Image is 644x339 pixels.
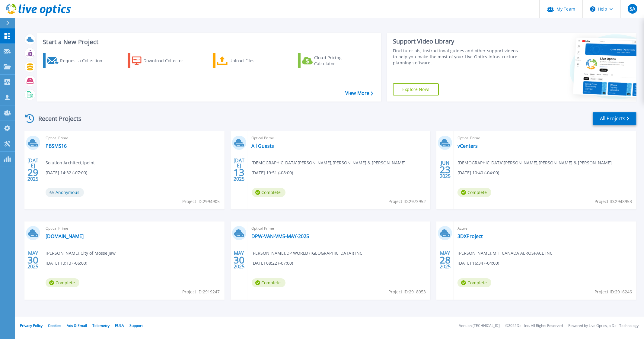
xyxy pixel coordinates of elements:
[46,278,79,287] span: Complete
[439,249,451,271] div: MAY 2025
[457,250,553,257] span: [PERSON_NAME] , MHI CANADA AEROSPACE INC
[457,233,483,239] a: 3DXProject
[43,39,373,45] h3: Start a New Project
[46,169,87,176] span: [DATE] 14:32 (-07:00)
[630,6,635,11] span: SA
[457,169,499,176] span: [DATE] 10:40 (-04:00)
[46,143,67,149] a: PBSMS16
[143,55,192,67] div: Download Collector
[388,289,426,295] span: Project ID: 2918953
[234,170,244,175] span: 13
[92,323,110,328] a: Telemetry
[252,278,285,287] span: Complete
[298,53,365,68] a: Cloud Pricing Calculator
[252,169,293,176] span: [DATE] 19:51 (-08:00)
[440,257,451,263] span: 28
[20,323,43,328] a: Privacy Policy
[46,188,84,197] span: Anonymous
[568,324,639,328] li: Powered by Live Optics, a Dell Technology
[67,323,87,328] a: Ads & Email
[252,188,285,197] span: Complete
[457,160,612,166] span: [DEMOGRAPHIC_DATA][PERSON_NAME] , [PERSON_NAME] & [PERSON_NAME]
[457,260,499,266] span: [DATE] 16:34 (-04:00)
[440,167,451,172] span: 23
[27,159,39,181] div: [DATE] 2025
[457,143,478,149] a: vCenters
[252,260,293,266] span: [DATE] 08:22 (-07:00)
[183,289,220,295] span: Project ID: 2919247
[388,198,426,205] span: Project ID: 2973952
[457,278,491,287] span: Complete
[213,53,280,68] a: Upload Files
[60,55,108,67] div: Request a Collection
[457,188,491,197] span: Complete
[115,323,124,328] a: EULA
[457,135,633,141] span: Optical Prime
[183,198,220,205] span: Project ID: 2994905
[252,233,309,239] a: DPW-VAN-VMS-MAY-2025
[252,143,274,149] a: All Guests
[48,323,61,328] a: Cookies
[229,55,278,67] div: Upload Files
[46,160,95,166] span: Solution Architect , tpoint
[27,257,38,263] span: 30
[46,135,221,141] span: Optical Prime
[393,83,439,95] a: Explore Now!
[393,37,521,45] div: Support Video Library
[43,53,110,68] a: Request a Collection
[233,159,245,181] div: [DATE] 2025
[345,90,373,96] a: View More
[593,112,636,125] a: All Projects
[252,225,427,232] span: Optical Prime
[595,289,632,295] span: Project ID: 2916246
[46,260,87,266] span: [DATE] 13:13 (-06:00)
[595,198,632,205] span: Project ID: 2948953
[457,225,633,232] span: Azure
[314,55,362,67] div: Cloud Pricing Calculator
[234,257,244,263] span: 30
[46,250,116,257] span: [PERSON_NAME] , City of Mosse Jaw
[252,160,406,166] span: [DEMOGRAPHIC_DATA][PERSON_NAME] , [PERSON_NAME] & [PERSON_NAME]
[128,53,195,68] a: Download Collector
[27,170,38,175] span: 29
[439,159,451,181] div: JUN 2025
[23,111,90,126] div: Recent Projects
[393,48,521,66] div: Find tutorials, instructional guides and other support videos to help you make the most of your L...
[459,324,500,328] li: Version: [TECHNICAL_ID]
[505,324,563,328] li: © 2025 Dell Inc. All Rights Reserved
[129,323,143,328] a: Support
[46,225,221,232] span: Optical Prime
[46,233,84,239] a: [DOMAIN_NAME]
[252,135,427,141] span: Optical Prime
[252,250,364,257] span: [PERSON_NAME] , DP WORLD ([GEOGRAPHIC_DATA]) INC.
[27,249,39,271] div: MAY 2025
[233,249,245,271] div: MAY 2025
